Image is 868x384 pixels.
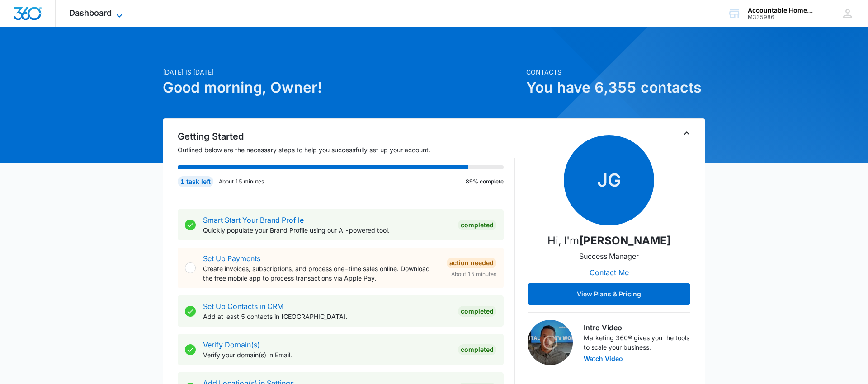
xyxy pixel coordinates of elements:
strong: [PERSON_NAME] [579,234,671,247]
span: Dashboard [69,8,112,18]
div: Completed [458,220,496,230]
h1: Good morning, Owner! [163,77,521,98]
a: Verify Domain(s) [203,340,260,349]
button: View Plans & Pricing [528,283,690,305]
div: account name [748,7,814,14]
div: 1 task left [178,176,213,187]
button: Contact Me [580,262,638,283]
h2: Getting Started [178,130,515,143]
a: Set Up Payments [203,254,260,263]
p: Marketing 360® gives you the tools to scale your business. [584,333,690,352]
div: account id [748,14,814,20]
p: Success Manager [579,251,639,262]
button: Watch Video [584,356,623,362]
div: Completed [458,344,496,355]
div: Completed [458,306,496,317]
p: 89% complete [466,178,504,186]
img: Intro Video [528,320,573,365]
p: Create invoices, subscriptions, and process one-time sales online. Download the free mobile app t... [203,264,439,283]
span: About 15 minutes [451,270,496,278]
button: Toggle Collapse [681,128,692,139]
div: Action Needed [447,258,496,268]
p: [DATE] is [DATE] [163,67,521,77]
p: Contacts [526,67,705,77]
p: Outlined below are the necessary steps to help you successfully set up your account. [178,145,515,155]
a: Set Up Contacts in CRM [203,302,283,311]
h1: You have 6,355 contacts [526,77,705,98]
p: Quickly populate your Brand Profile using our AI-powered tool. [203,225,451,235]
p: Add at least 5 contacts in [GEOGRAPHIC_DATA]. [203,312,451,321]
p: Hi, I'm [547,233,671,249]
h3: Intro Video [584,322,690,333]
span: JG [564,135,654,225]
a: Smart Start Your Brand Profile [203,215,304,225]
p: Verify your domain(s) in Email. [203,350,451,360]
p: About 15 minutes [219,178,264,186]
